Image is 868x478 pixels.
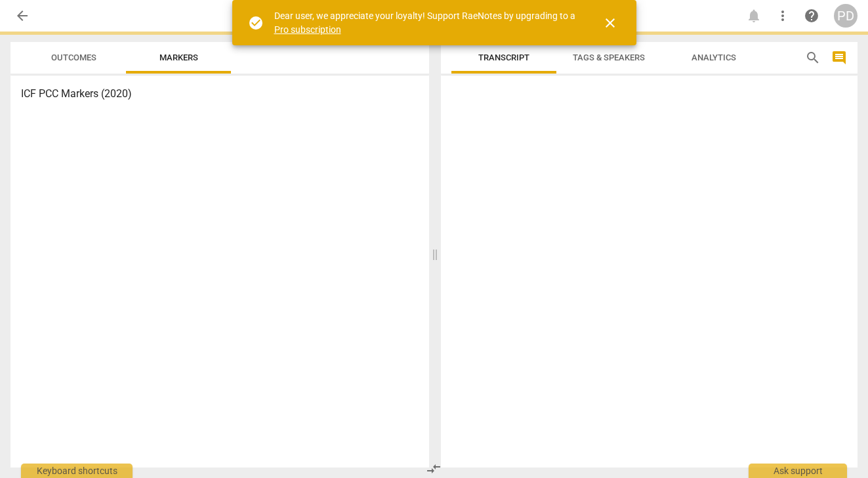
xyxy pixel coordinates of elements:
div: Ask support [749,464,847,478]
a: Help [800,4,823,28]
span: check_circle [248,15,264,31]
a: Pro subscription [274,24,341,35]
span: Markers [159,53,198,62]
span: search [805,50,821,66]
span: close [602,15,618,31]
button: Show/Hide comments [829,47,850,68]
button: Search [802,47,823,68]
button: Close [594,7,626,39]
span: Transcript [478,53,529,62]
span: Tags & Speakers [573,53,645,62]
span: Analytics [692,53,736,62]
div: Keyboard shortcuts [21,464,133,478]
span: Outcomes [51,53,96,62]
h3: ICF PCC Markers (2020) [21,86,419,102]
button: PD [834,4,858,28]
span: comment [831,50,847,66]
span: more_vert [775,8,791,24]
div: Dear user, we appreciate your loyalty! Support RaeNotes by upgrading to a [274,9,579,36]
span: help [804,8,819,24]
span: arrow_back [14,8,30,24]
span: compare_arrows [426,461,442,477]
